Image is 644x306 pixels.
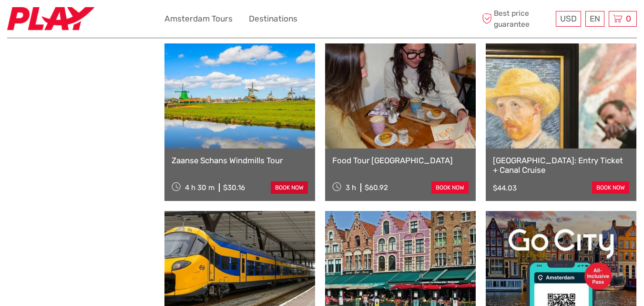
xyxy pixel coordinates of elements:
[365,183,388,192] div: $60.92
[185,183,215,192] span: 4 h 30 m
[480,8,553,29] span: Best price guarantee
[624,14,633,23] span: 0
[332,156,469,165] a: Food Tour [GEOGRAPHIC_DATA]
[560,14,577,23] span: USD
[271,181,308,194] a: book now
[110,15,121,26] button: Open LiveChat chat widget
[585,11,604,27] div: EN
[493,184,517,192] div: $44.03
[164,12,233,26] a: Amsterdam Tours
[172,156,308,165] a: Zaanse Schans Windmills Tour
[223,183,245,192] div: $30.16
[13,17,108,24] p: We're away right now. Please check back later!
[346,183,356,192] span: 3 h
[431,181,469,194] a: book now
[592,181,629,194] a: book now
[249,12,297,26] a: Destinations
[7,7,94,31] img: 2467-7e1744d7-2434-4362-8842-68c566c31c52_logo_small.jpg
[493,156,629,175] a: [GEOGRAPHIC_DATA]: Entry Ticket + Canal Cruise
